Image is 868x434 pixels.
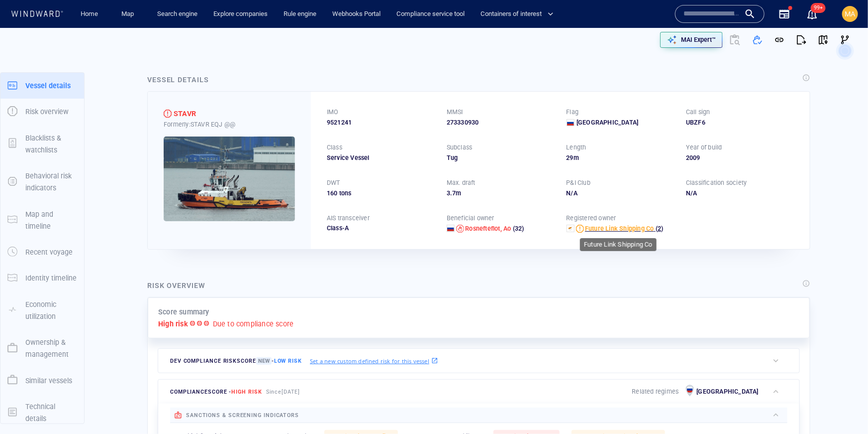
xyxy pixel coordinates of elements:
[25,170,77,194] p: Behavioral risk indicators
[0,215,84,224] a: Map and timeline
[621,36,637,51] div: tooltips.createAOI
[826,389,861,427] iframe: Chat
[146,256,165,264] span: 7 days
[686,189,794,198] div: N/A
[153,5,201,23] button: Search engine
[567,189,675,198] div: N/A
[25,375,72,387] p: Similar vessels
[686,143,722,152] p: Year of build
[209,5,272,23] a: Explore companies
[0,73,84,99] button: Vessel details
[654,224,664,233] span: (2)
[170,357,302,365] span: Dev Compliance risk score -
[327,189,435,198] div: 160 tons
[769,29,790,51] button: Get link
[840,4,860,24] button: MA
[231,389,262,395] span: High risk
[567,178,591,187] p: P&I Club
[834,29,856,51] button: Visual Link Analysis
[697,387,759,396] p: [GEOGRAPHIC_DATA]
[213,318,294,330] p: Due to compliance score
[174,108,196,120] div: STAVR
[747,29,769,51] button: Add to vessel list
[25,298,77,323] p: Economic utilization
[447,178,476,187] p: Max. draft
[136,294,180,306] a: Mapbox logo
[310,355,438,366] a: Set a new custom defined risk for this vessel
[806,8,818,20] div: Notification center
[117,5,141,23] a: Map
[327,108,339,117] p: IMO
[686,178,747,187] p: Classification society
[164,120,295,129] div: Formerly: STAVR EQJ @@
[51,10,69,25] div: (5876)
[74,5,105,23] button: Home
[660,32,723,48] button: MAI Expert™
[280,5,320,23] a: Rule engine
[0,394,84,432] button: Technical details
[574,154,579,161] span: m
[0,99,84,125] button: Risk overview
[164,137,295,221] img: 5905c34539be534c53009ae9_0
[686,153,794,162] div: 2009
[456,189,461,197] span: m
[447,118,555,127] div: 273330930
[0,201,84,240] button: Map and timeline
[447,108,463,117] p: MMSI
[0,177,84,186] a: Behavioral risk indicators
[0,305,84,314] a: Economic utilization
[0,273,84,283] a: Identity timeline
[447,143,473,152] p: Subclass
[158,306,209,318] p: Score summary
[811,3,826,13] span: 99+
[447,189,450,197] span: 3
[327,214,370,223] p: AIS transceiver
[186,412,299,419] span: sanctions & screening indicators
[147,280,205,291] div: Risk overview
[790,29,812,51] button: Export report
[113,5,145,23] button: Map
[310,357,429,365] p: Set a new custom defined risk for this vessel
[450,189,452,197] span: .
[164,110,172,118] div: High risk
[25,106,69,118] p: Risk overview
[327,178,340,187] p: DWT
[0,107,84,116] a: Risk overview
[327,224,349,232] span: Class-A
[266,389,300,395] span: Since [DATE]
[274,358,302,364] span: Low risk
[511,224,524,233] span: (32)
[812,29,834,51] button: View on map
[686,108,710,117] p: Call sign
[591,36,606,51] div: Focus on vessel path
[681,35,716,44] p: MAI Expert™
[328,5,385,23] a: Webhooks Portal
[77,5,102,23] a: Home
[567,108,579,117] p: Flag
[567,214,616,223] p: Registered owner
[25,132,77,156] p: Blacklists & watchlists
[0,163,84,201] button: Behavioral risk indicators
[327,118,352,127] span: 9521241
[566,36,591,51] button: Export vessel information
[25,272,77,284] p: Identity timeline
[25,336,77,361] p: Ownership & management
[447,214,494,223] p: Beneficial owner
[606,36,621,51] div: Toggle vessel historical path
[0,343,84,353] a: Ownership & management
[138,252,230,269] button: 7 days[DATE]-[DATE]
[25,208,77,233] p: Map and timeline
[686,118,794,127] div: UBZF6
[447,153,555,162] div: Tug
[170,389,262,395] span: compliance score -
[0,368,84,394] button: Similar vessels
[5,10,49,25] div: Activity timeline
[392,5,469,23] a: Compliance service tool
[0,247,84,257] a: Recent voyage
[465,225,511,232] span: Rosnefteflot, Ao
[0,139,84,148] a: Blacklists & watchlists
[621,36,637,51] button: Create an AOI.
